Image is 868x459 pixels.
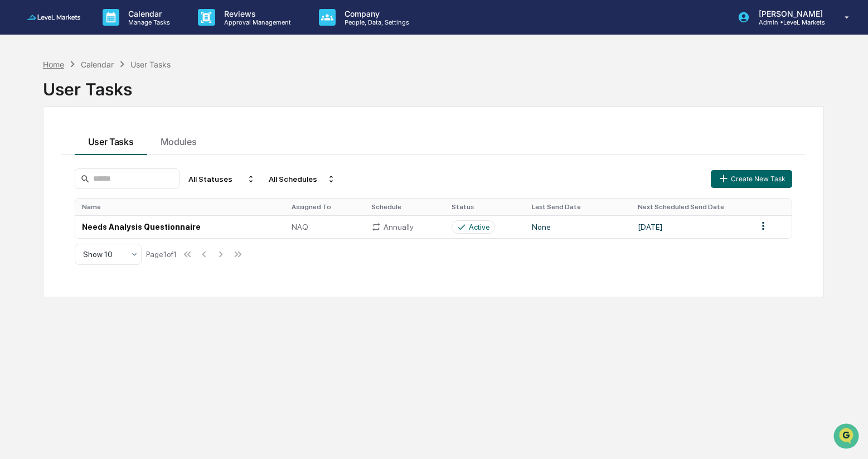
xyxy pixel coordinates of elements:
[75,215,285,238] td: Needs Analysis Questionnaire
[11,85,31,105] img: 1746055101610-c473b297-6a78-478c-a979-82029cc54cd1
[215,18,297,26] p: Approval Management
[111,277,135,285] span: Pylon
[469,223,490,231] div: Active
[27,15,80,20] img: logo
[23,85,43,105] img: 1751574470498-79e402a7-3db9-40a0-906f-966fe37d0ed6
[184,170,260,188] div: All Statuses
[93,152,96,161] span: •
[81,229,90,238] div: 🗄️
[750,18,828,26] p: Admin • LeveL Markets
[525,215,631,238] td: None
[35,152,90,161] span: [PERSON_NAME]
[285,199,365,215] th: Assigned To
[711,170,792,188] button: Create New Task
[50,85,183,96] div: Start new chat
[525,199,631,215] th: Last Send Date
[11,171,29,189] img: Jack Rasmussen
[92,228,138,239] span: Attestations
[50,96,158,105] div: We're offline, we'll be back soon
[371,222,438,232] div: Annually
[11,141,29,159] img: Steven Moralez
[832,422,862,452] iframe: Open customer support
[22,182,31,191] img: 1746055101610-c473b297-6a78-478c-a979-82029cc54cd1
[292,223,308,231] span: NAQ
[79,276,135,285] a: Powered byPylon
[365,199,445,215] th: Schedule
[130,60,171,69] div: User Tasks
[81,60,114,69] div: Calendar
[119,9,176,18] p: Calendar
[336,18,415,26] p: People, Data, Settings
[43,60,64,69] div: Home
[76,224,143,244] a: 🗄️Attestations
[22,228,72,239] span: Preclearance
[119,18,176,26] p: Manage Tasks
[146,250,177,259] div: Page 1 of 1
[190,89,203,102] button: Start new chat
[7,245,75,265] a: 🔎Data Lookup
[147,125,210,155] button: Modules
[99,152,130,161] span: 12:59 PM
[11,124,75,133] div: Past conversations
[22,249,70,260] span: Data Lookup
[750,9,828,18] p: [PERSON_NAME]
[7,224,76,244] a: 🖐️Preclearance
[631,199,750,215] th: Next Scheduled Send Date
[445,199,525,215] th: Status
[264,170,340,188] div: All Schedules
[215,9,297,18] p: Reviews
[93,182,96,191] span: •
[35,182,90,191] span: [PERSON_NAME]
[75,125,147,155] button: User Tasks
[631,215,750,238] td: [DATE]
[75,199,285,215] th: Name
[11,229,20,238] div: 🖐️
[43,70,824,99] div: User Tasks
[11,23,203,41] p: How can we help?
[99,182,122,191] span: [DATE]
[336,9,415,18] p: Company
[11,250,20,259] div: 🔎
[173,122,203,135] button: See all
